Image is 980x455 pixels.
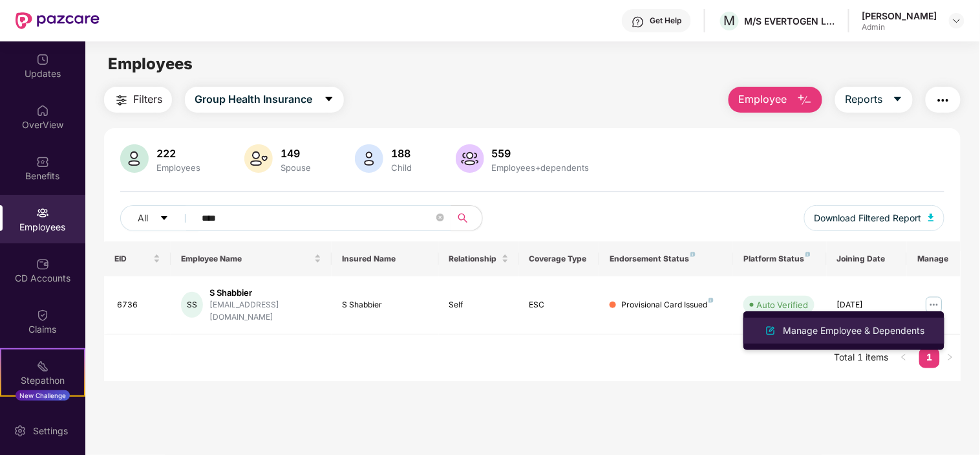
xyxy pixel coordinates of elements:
[154,147,203,160] div: 222
[708,298,714,303] img: svg+xml;base64,PHN2ZyB4bWxucz0iaHR0cDovL3d3dy53My5vcmcvMjAwMC9zdmciIHdpZHRoPSI4IiBoZWlnaHQ9IjgiIH...
[815,211,922,225] span: Download Filtered Report
[650,16,681,26] div: Get Help
[743,254,816,264] div: Platform Status
[900,353,908,361] span: left
[36,309,49,322] img: svg+xml;base64,PHN2ZyBpZD0iQ2xhaW0iIHhtbG5zPSJodHRwOi8vd3d3LnczLm9yZy8yMDAwL3N2ZyIgd2lkdGg9IjIwIi...
[36,360,49,373] img: svg+xml;base64,PHN2ZyB4bWxucz0iaHR0cDovL3d3dy53My5vcmcvMjAwMC9zdmciIHdpZHRoPSIyMSIgaGVpZ2h0PSIyMC...
[154,162,203,173] div: Employees
[935,93,951,108] img: svg+xml;base64,PHN2ZyB4bWxucz0iaHR0cDovL3d3dy53My5vcmcvMjAwMC9zdmciIHdpZHRoPSIyNCIgaGVpZ2h0PSIyNC...
[893,348,914,368] button: left
[893,348,914,368] li: Previous Page
[449,254,499,264] span: Relationship
[36,206,49,219] img: svg+xml;base64,PHN2ZyBpZD0iRW1wbG95ZWVzIiB4bWxucz0iaHR0cDovL3d3dy53My5vcmcvMjAwMC9zdmciIHdpZHRoPS...
[827,241,907,276] th: Joining Date
[133,91,162,107] span: Filters
[834,348,888,368] li: Total 1 items
[724,13,736,28] span: M
[928,214,935,221] img: svg+xml;base64,PHN2ZyB4bWxucz0iaHR0cDovL3d3dy53My5vcmcvMjAwMC9zdmciIHhtbG5zOnhsaW5rPSJodHRwOi8vd3...
[940,348,961,368] li: Next Page
[16,12,100,29] img: New Pazcare Logo
[355,144,383,173] img: svg+xml;base64,PHN2ZyB4bWxucz0iaHR0cDovL3d3dy53My5vcmcvMjAwMC9zdmciIHhtbG5zOnhsaW5rPSJodHRwOi8vd3...
[36,104,49,117] img: svg+xml;base64,PHN2ZyBpZD0iSG9tZSIgeG1sbnM9Imh0dHA6Ly93d3cudzMub3JnLzIwMDAvc3ZnIiB3aWR0aD0iMjAiIG...
[804,205,945,231] button: Download Filtered Report
[138,211,148,225] span: All
[519,241,599,276] th: Coverage Type
[342,299,429,311] div: S Shabbier
[36,53,49,66] img: svg+xml;base64,PHN2ZyBpZD0iVXBkYXRlZCIgeG1sbnM9Imh0dHA6Ly93d3cudzMub3JnLzIwMDAvc3ZnIiB3aWR0aD0iMj...
[940,348,961,368] button: right
[610,254,723,264] div: Endorsement Status
[489,162,592,173] div: Employees+dependents
[781,324,928,338] div: Manage Employee & Dependents
[862,10,937,22] div: [PERSON_NAME]
[738,91,787,107] span: Employee
[114,93,129,108] img: svg+xml;base64,PHN2ZyB4bWxucz0iaHR0cDovL3d3dy53My5vcmcvMjAwMC9zdmciIHdpZHRoPSIyNCIgaGVpZ2h0PSIyNC...
[278,162,314,173] div: Spouse
[451,205,483,231] button: search
[729,87,822,113] button: Employee
[332,241,439,276] th: Insured Name
[621,299,714,311] div: Provisional Card Issued
[946,353,954,361] span: right
[36,258,49,271] img: svg+xml;base64,PHN2ZyBpZD0iQ0RfQWNjb3VudHMiIGRhdGEtbmFtZT0iQ0QgQWNjb3VudHMiIHhtbG5zPSJodHRwOi8vd3...
[529,299,589,311] div: ESC
[16,390,70,401] div: New Challenge
[451,213,476,223] span: search
[108,54,193,73] span: Employees
[120,144,149,173] img: svg+xml;base64,PHN2ZyB4bWxucz0iaHR0cDovL3d3dy53My5vcmcvMjAwMC9zdmciIHhtbG5zOnhsaW5rPSJodHRwOi8vd3...
[805,252,811,257] img: svg+xml;base64,PHN2ZyB4bWxucz0iaHR0cDovL3d3dy53My5vcmcvMjAwMC9zdmciIHdpZHRoPSI4IiBoZWlnaHQ9IjgiIH...
[439,241,519,276] th: Relationship
[763,323,778,338] img: svg+xml;base64,PHN2ZyB4bWxucz0iaHR0cDovL3d3dy53My5vcmcvMjAwMC9zdmciIHhtbG5zOnhsaW5rPSJodHRwOi8vd3...
[456,144,484,173] img: svg+xml;base64,PHN2ZyB4bWxucz0iaHR0cDovL3d3dy53My5vcmcvMjAwMC9zdmciIHhtbG5zOnhsaW5rPSJodHRwOi8vd3...
[29,425,72,438] div: Settings
[209,287,321,299] div: S Shabbier
[745,15,835,27] div: M/S EVERTOGEN LIFE SCIENCES LIMITED
[181,292,202,318] div: SS
[160,214,169,224] span: caret-down
[632,16,644,28] img: svg+xml;base64,PHN2ZyBpZD0iSGVscC0zMngzMiIgeG1sbnM9Imh0dHA6Ly93d3cudzMub3JnLzIwMDAvc3ZnIiB3aWR0aD...
[690,252,696,257] img: svg+xml;base64,PHN2ZyB4bWxucz0iaHR0cDovL3d3dy53My5vcmcvMjAwMC9zdmciIHdpZHRoPSI4IiBoZWlnaHQ9IjgiIH...
[195,91,312,107] span: Group Health Insurance
[862,22,937,32] div: Admin
[924,294,944,315] img: manageButton
[389,147,414,160] div: 188
[835,87,913,113] button: Reportscaret-down
[389,162,414,173] div: Child
[449,299,509,311] div: Self
[324,94,334,105] span: caret-down
[919,348,940,368] li: 1
[14,425,27,438] img: svg+xml;base64,PHN2ZyBpZD0iU2V0dGluZy0yMHgyMCIgeG1sbnM9Imh0dHA6Ly93d3cudzMub3JnLzIwMDAvc3ZnIiB3aW...
[278,147,314,160] div: 149
[104,241,171,276] th: EID
[209,299,321,324] div: [EMAIL_ADDRESS][DOMAIN_NAME]
[756,298,808,311] div: Auto Verified
[952,16,962,26] img: svg+xml;base64,PHN2ZyBpZD0iRHJvcGRvd24tMzJ4MzIiIHhtbG5zPSJodHRwOi8vd3d3LnczLm9yZy8yMDAwL3N2ZyIgd2...
[797,93,813,108] img: svg+xml;base64,PHN2ZyB4bWxucz0iaHR0cDovL3d3dy53My5vcmcvMjAwMC9zdmciIHhtbG5zOnhsaW5rPSJodHRwOi8vd3...
[837,299,897,311] div: [DATE]
[244,144,273,173] img: svg+xml;base64,PHN2ZyB4bWxucz0iaHR0cDovL3d3dy53My5vcmcvMjAwMC9zdmciIHhtbG5zOnhsaW5rPSJodHRwOi8vd3...
[117,299,161,311] div: 6736
[1,374,84,387] div: Stepathon
[845,91,882,107] span: Reports
[919,348,940,367] a: 1
[171,241,332,276] th: Employee Name
[436,212,444,225] span: close-circle
[104,87,172,113] button: Filters
[36,155,49,168] img: svg+xml;base64,PHN2ZyBpZD0iQmVuZWZpdHMiIHhtbG5zPSJodHRwOi8vd3d3LnczLm9yZy8yMDAwL3N2ZyIgd2lkdGg9Ij...
[120,205,199,231] button: Allcaret-down
[907,241,961,276] th: Manage
[436,214,444,221] span: close-circle
[181,254,312,264] span: Employee Name
[893,94,903,105] span: caret-down
[489,147,592,160] div: 559
[114,254,151,264] span: EID
[185,87,344,113] button: Group Health Insurancecaret-down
